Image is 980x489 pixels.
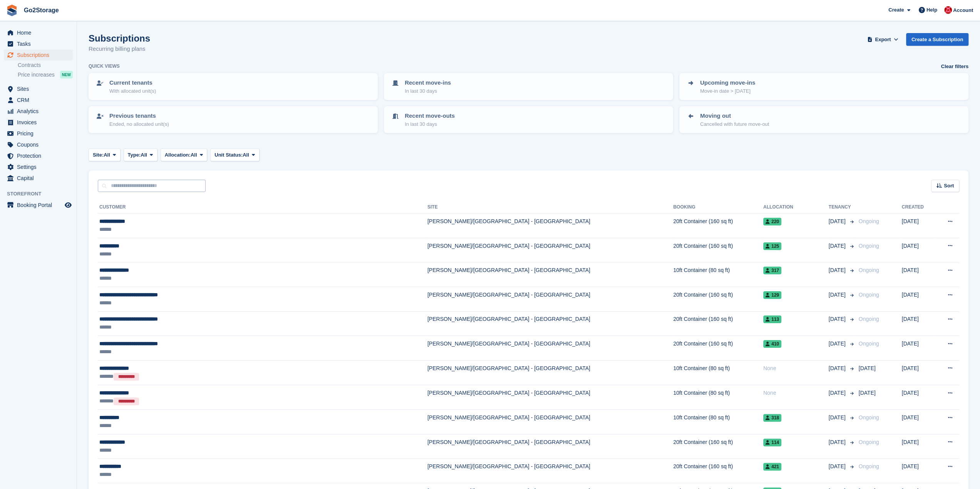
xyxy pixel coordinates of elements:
[902,434,935,459] td: [DATE]
[902,311,935,336] td: [DATE]
[763,340,781,348] span: 410
[888,6,904,14] span: Create
[673,214,763,238] td: 20ft Container (160 sq ft)
[128,151,141,159] span: Type:
[17,139,63,150] span: Coupons
[902,262,935,287] td: [DATE]
[875,36,891,43] span: Export
[427,434,673,459] td: [PERSON_NAME]/[GEOGRAPHIC_DATA] - [GEOGRAPHIC_DATA]
[902,385,935,409] td: [DATE]
[866,33,900,46] button: Export
[673,459,763,483] td: 20ft Container (160 sq ft)
[17,38,63,49] span: Tasks
[902,410,935,434] td: [DATE]
[243,151,249,159] span: All
[64,200,73,210] a: Preview store
[906,33,968,46] a: Create a Subscription
[109,120,169,128] p: Ended, no allocated unit(s)
[17,117,63,128] span: Invoices
[89,45,150,53] p: Recurring billing plans
[427,262,673,287] td: [PERSON_NAME]/[GEOGRAPHIC_DATA] - [GEOGRAPHIC_DATA]
[680,74,968,99] a: Upcoming move-ins Move-in date > [DATE]
[763,364,829,372] div: None
[763,389,829,397] div: None
[17,173,63,184] span: Capital
[427,238,673,262] td: [PERSON_NAME]/[GEOGRAPHIC_DATA] - [GEOGRAPHIC_DATA]
[17,150,63,161] span: Protection
[829,340,847,348] span: [DATE]
[427,385,673,409] td: [PERSON_NAME]/[GEOGRAPHIC_DATA] - [GEOGRAPHIC_DATA]
[60,71,73,78] div: NEW
[700,120,769,128] p: Cancelled with future move-out
[763,291,781,299] span: 129
[859,439,879,445] span: Ongoing
[829,414,847,422] span: [DATE]
[93,151,104,159] span: Site:
[829,201,856,214] th: Tenancy
[104,151,110,159] span: All
[829,217,847,225] span: [DATE]
[829,389,847,397] span: [DATE]
[763,267,781,274] span: 317
[427,336,673,360] td: [PERSON_NAME]/[GEOGRAPHIC_DATA] - [GEOGRAPHIC_DATA]
[4,38,73,49] a: menu
[859,414,879,421] span: Ongoing
[405,87,451,95] p: In last 30 days
[6,5,18,16] img: stora-icon-8386f47178a22dfd0bd8f6a31ec36ba5ce8667c1dd55bd0f319d3a0aa187defe.svg
[17,106,63,117] span: Analytics
[17,83,63,94] span: Sites
[124,149,157,161] button: Type: All
[4,27,73,38] a: menu
[829,364,847,372] span: [DATE]
[405,112,455,120] p: Recent move-outs
[4,117,73,128] a: menu
[859,390,876,396] span: [DATE]
[4,95,73,105] a: menu
[673,385,763,409] td: 10ft Container (80 sq ft)
[89,74,377,99] a: Current tenants With allocated unit(s)
[673,434,763,459] td: 20ft Container (160 sq ft)
[902,287,935,311] td: [DATE]
[941,63,968,70] a: Clear filters
[385,107,672,132] a: Recent move-outs In last 30 days
[763,463,781,471] span: 421
[4,106,73,117] a: menu
[191,151,197,159] span: All
[214,151,243,159] span: Unit Status:
[427,201,673,214] th: Site
[165,151,191,159] span: Allocation:
[859,365,876,371] span: [DATE]
[763,242,781,250] span: 125
[427,311,673,336] td: [PERSON_NAME]/[GEOGRAPHIC_DATA] - [GEOGRAPHIC_DATA]
[673,311,763,336] td: 20ft Container (160 sq ft)
[953,7,973,14] span: Account
[673,262,763,287] td: 10ft Container (80 sq ft)
[829,242,847,250] span: [DATE]
[4,50,73,60] a: menu
[902,336,935,360] td: [DATE]
[763,439,781,446] span: 114
[926,6,937,14] span: Help
[859,292,879,298] span: Ongoing
[17,27,63,38] span: Home
[427,459,673,483] td: [PERSON_NAME]/[GEOGRAPHIC_DATA] - [GEOGRAPHIC_DATA]
[427,287,673,311] td: [PERSON_NAME]/[GEOGRAPHIC_DATA] - [GEOGRAPHIC_DATA]
[405,120,455,128] p: In last 30 days
[161,149,208,161] button: Allocation: All
[18,62,73,69] a: Contracts
[829,462,847,471] span: [DATE]
[18,71,55,78] span: Price increases
[673,238,763,262] td: 20ft Container (160 sq ft)
[763,218,781,225] span: 220
[427,410,673,434] td: [PERSON_NAME]/[GEOGRAPHIC_DATA] - [GEOGRAPHIC_DATA]
[89,107,377,132] a: Previous tenants Ended, no allocated unit(s)
[829,291,847,299] span: [DATE]
[385,74,672,99] a: Recent move-ins In last 30 days
[902,214,935,238] td: [DATE]
[902,360,935,385] td: [DATE]
[141,151,147,159] span: All
[700,112,769,120] p: Moving out
[4,139,73,150] a: menu
[902,201,935,214] th: Created
[902,459,935,483] td: [DATE]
